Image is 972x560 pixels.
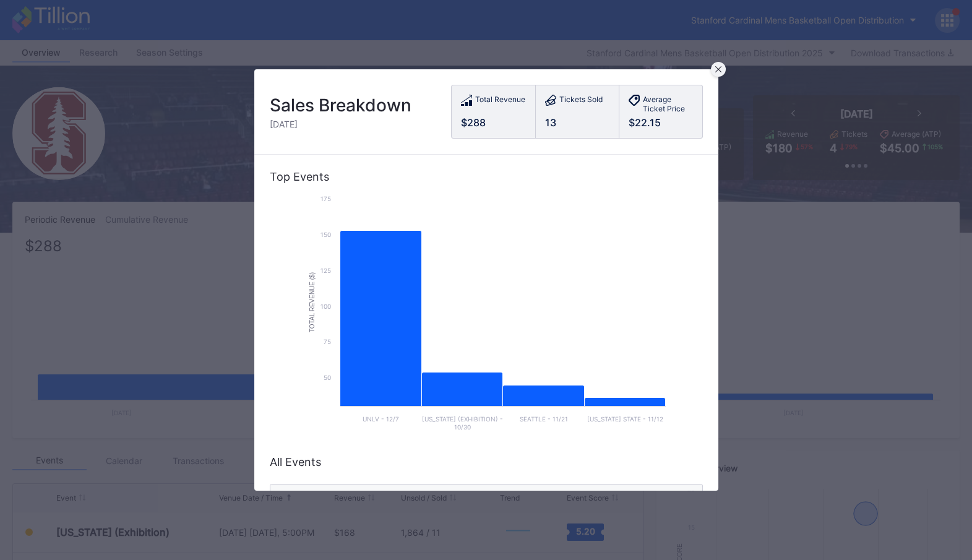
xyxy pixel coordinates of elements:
[320,267,331,274] text: 125
[475,95,525,108] div: Total Revenue
[461,116,526,129] div: $288
[270,170,703,183] div: Top Events
[301,192,672,440] svg: Chart title
[587,415,663,423] text: [US_STATE] State - 11/12
[270,119,411,129] div: [DATE]
[324,338,331,345] text: 75
[320,231,331,238] text: 150
[270,455,703,468] div: All Events
[324,374,331,381] text: 50
[320,195,331,202] text: 175
[519,415,567,423] text: Seattle - 11/21
[545,116,609,129] div: 13
[270,95,411,116] div: Sales Breakdown
[643,95,693,113] div: Average Ticket Price
[421,415,502,431] text: [US_STATE] (Exhibition) - 10/30
[320,303,331,310] text: 100
[559,95,603,108] div: Tickets Sold
[629,116,693,129] div: $22.15
[308,272,315,332] text: Total Revenue ($)
[363,415,399,423] text: UNLV - 12/7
